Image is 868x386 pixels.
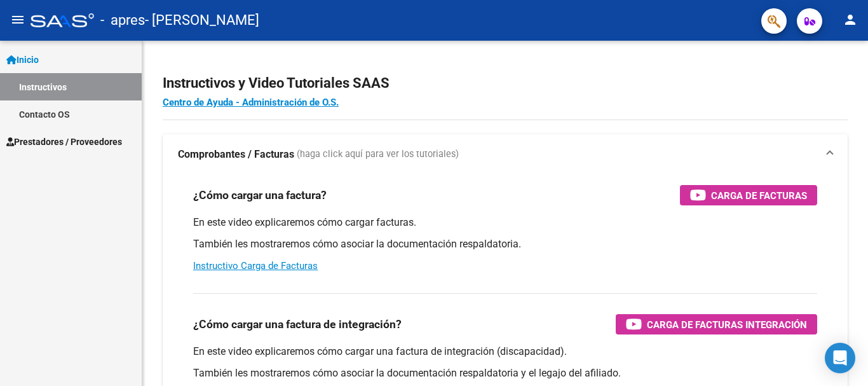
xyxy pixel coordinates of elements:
a: Centro de Ayuda - Administración de O.S. [163,97,339,108]
mat-expansion-panel-header: Comprobantes / Facturas (haga click aquí para ver los tutoriales) [163,134,848,175]
span: Carga de Facturas [711,188,807,203]
span: Carga de Facturas Integración [647,317,807,333]
span: - [PERSON_NAME] [145,6,259,34]
p: En este video explicaremos cómo cargar facturas. [193,216,817,230]
p: En este video explicaremos cómo cargar una factura de integración (discapacidad). [193,345,817,359]
button: Carga de Facturas [680,185,817,205]
h2: Instructivos y Video Tutoriales SAAS [163,71,848,95]
span: Inicio [6,53,39,67]
p: También les mostraremos cómo asociar la documentación respaldatoria. [193,237,817,251]
span: (haga click aquí para ver los tutoriales) [297,148,459,162]
span: Prestadores / Proveedores [6,135,122,149]
span: - apres [100,6,145,34]
mat-icon: person [843,12,858,27]
strong: Comprobantes / Facturas [178,148,294,162]
mat-icon: menu [10,12,25,27]
p: También les mostraremos cómo asociar la documentación respaldatoria y el legajo del afiliado. [193,366,817,380]
div: Open Intercom Messenger [825,343,855,373]
a: Instructivo Carga de Facturas [193,260,318,272]
button: Carga de Facturas Integración [616,314,817,334]
h3: ¿Cómo cargar una factura de integración? [193,315,402,333]
h3: ¿Cómo cargar una factura? [193,186,327,204]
